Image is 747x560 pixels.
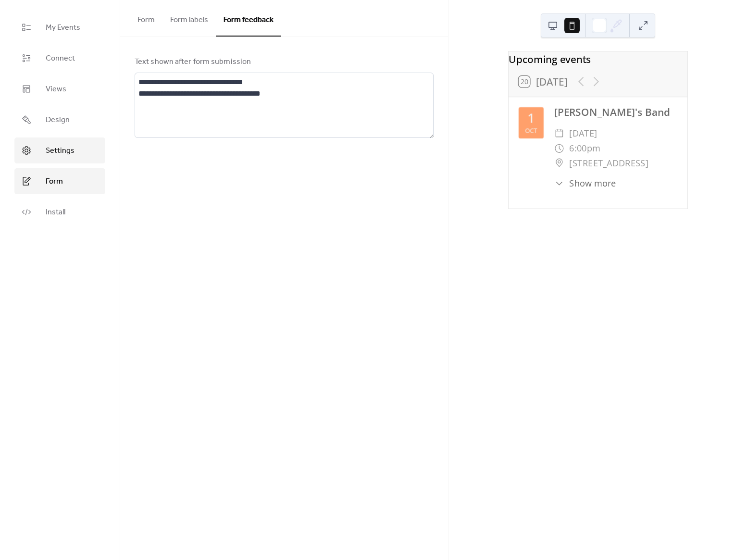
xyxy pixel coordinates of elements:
[509,51,687,66] div: Upcoming events
[46,114,70,126] span: Design
[554,177,564,190] div: ​
[46,22,80,34] span: My Events
[554,105,677,120] div: [PERSON_NAME]'s Band
[569,141,600,156] span: 6:00pm
[527,112,534,124] div: 1
[14,199,105,225] a: Install
[46,176,63,187] span: Form
[14,137,105,163] a: Settings
[569,156,648,171] span: [STREET_ADDRESS]
[14,14,105,40] a: My Events
[569,126,598,141] span: [DATE]
[14,45,105,71] a: Connect
[46,207,65,218] span: Install
[46,53,75,64] span: Connect
[554,177,616,190] button: ​Show more
[554,156,564,171] div: ​
[554,141,564,156] div: ​
[554,126,564,141] div: ​
[14,107,105,133] a: Design
[14,168,105,194] a: Form
[525,127,537,134] div: Oct
[46,145,75,157] span: Settings
[569,177,616,190] span: Show more
[14,76,105,102] a: Views
[135,56,432,68] div: Text shown after form submission
[46,84,66,95] span: Views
